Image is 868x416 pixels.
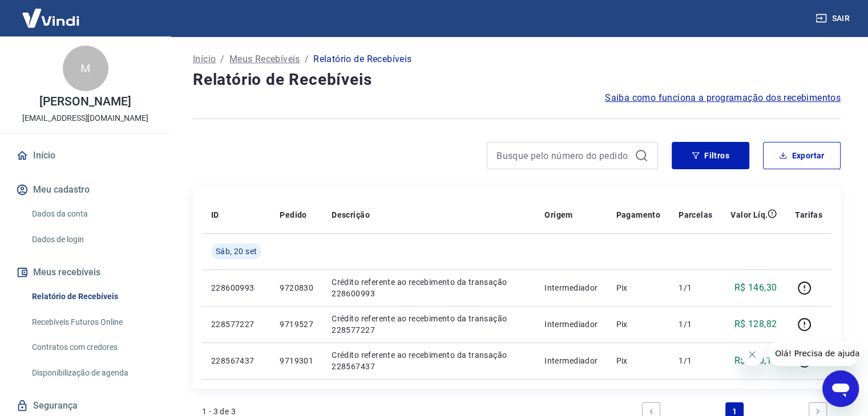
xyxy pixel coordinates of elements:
p: 1/1 [679,355,712,366]
a: Dados de login [27,228,157,251]
iframe: Mensagem da empresa [768,341,859,366]
p: [EMAIL_ADDRESS][DOMAIN_NAME] [22,112,148,124]
p: R$ 160,11 [734,354,777,368]
p: Pix [616,282,660,293]
a: Meus Recebíveis [229,52,300,66]
p: Relatório de Recebíveis [313,52,411,66]
p: 9719527 [280,319,313,330]
a: Recebíveis Futuros Online [27,311,157,334]
p: Valor Líq. [730,209,768,221]
p: 1/1 [679,319,712,330]
a: Contratos com credores [27,336,157,359]
p: 1/1 [679,282,712,293]
button: Meu cadastro [14,177,157,202]
p: Pix [616,355,660,366]
p: 228600993 [211,282,261,293]
p: Origem [544,209,572,221]
p: Crédito referente ao recebimento da transação 228600993 [332,276,526,299]
p: 228567437 [211,355,261,366]
p: Pix [616,319,660,330]
p: 9720830 [280,282,313,293]
p: [PERSON_NAME] [39,96,131,108]
span: Sáb, 20 set [216,246,257,257]
p: / [220,52,224,66]
p: R$ 146,30 [734,281,777,295]
p: Crédito referente ao recebimento da transação 228567437 [332,349,526,372]
span: Olá! Precisa de ajuda? [7,8,96,17]
p: ID [211,209,219,221]
iframe: Botão para abrir a janela de mensagens [822,370,859,407]
p: Tarifas [795,209,822,221]
h4: Relatório de Recebíveis [193,68,841,91]
button: Sair [813,8,854,29]
p: R$ 128,82 [734,317,777,331]
p: Parcelas [679,209,712,221]
iframe: Fechar mensagem [741,343,764,366]
p: 228577227 [211,319,261,330]
a: Dados da conta [27,202,157,226]
a: Início [14,143,157,168]
p: Intermediador [544,282,597,293]
p: Pagamento [616,209,660,221]
button: Meus recebíveis [14,260,157,285]
p: 9719301 [280,355,313,366]
button: Filtros [672,142,749,169]
a: Saiba como funciona a programação dos recebimentos [605,91,841,105]
p: Pedido [280,209,306,221]
div: M [63,46,108,91]
img: Vindi [14,1,88,35]
a: Relatório de Recebíveis [27,285,157,308]
a: Início [193,52,216,66]
button: Exportar [763,142,841,169]
input: Busque pelo número do pedido [496,147,630,164]
p: Intermediador [544,319,597,330]
p: Intermediador [544,355,597,366]
p: / [305,52,309,66]
a: Disponibilização de agenda [27,361,157,385]
p: Crédito referente ao recebimento da transação 228577227 [332,313,526,336]
p: Descrição [332,209,370,221]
